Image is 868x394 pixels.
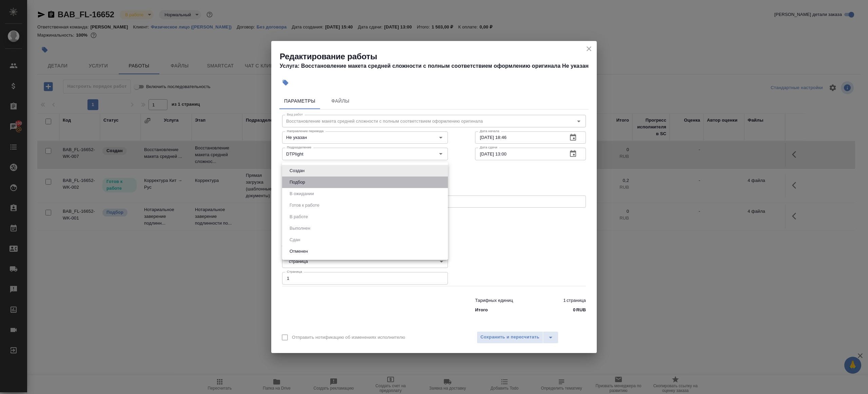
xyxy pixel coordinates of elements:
button: Готов к работе [288,202,321,209]
button: Сдан [288,236,302,244]
button: Отменен [288,248,310,255]
button: Выполнен [288,225,312,232]
button: В работе [288,213,310,221]
button: Подбор [288,179,307,186]
button: В ожидании [288,190,316,198]
button: Создан [288,167,307,174]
